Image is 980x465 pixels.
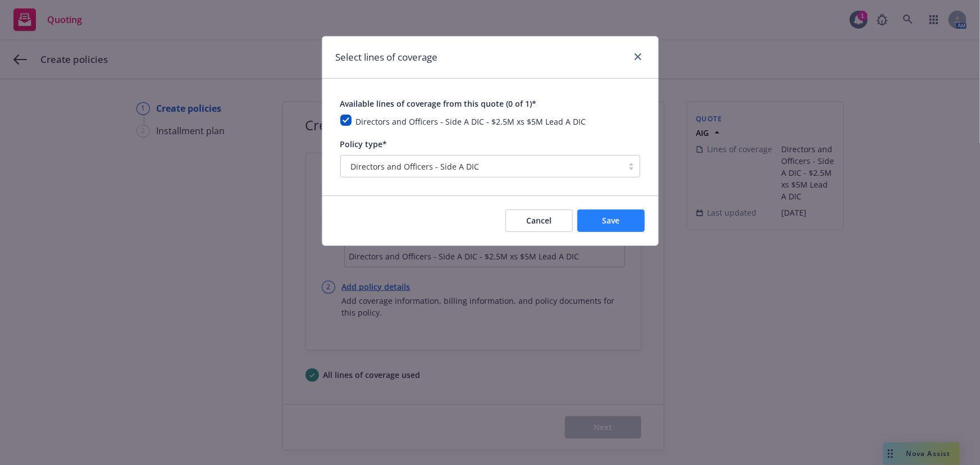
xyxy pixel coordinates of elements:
[340,98,537,109] span: Available lines of coverage from this quote (0 of 1)*
[336,50,438,65] h1: Select lines of coverage
[356,116,586,127] span: Directors and Officers - Side A DIC - $2.5M xs $5M Lead A DIC
[505,209,573,232] button: Cancel
[631,50,645,63] a: close
[351,161,480,172] span: Directors and Officers - Side A DIC
[602,215,619,226] span: Save
[577,209,645,232] button: Save
[347,161,617,172] span: Directors and Officers - Side A DIC
[526,215,551,226] span: Cancel
[340,139,388,149] span: Policy type*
